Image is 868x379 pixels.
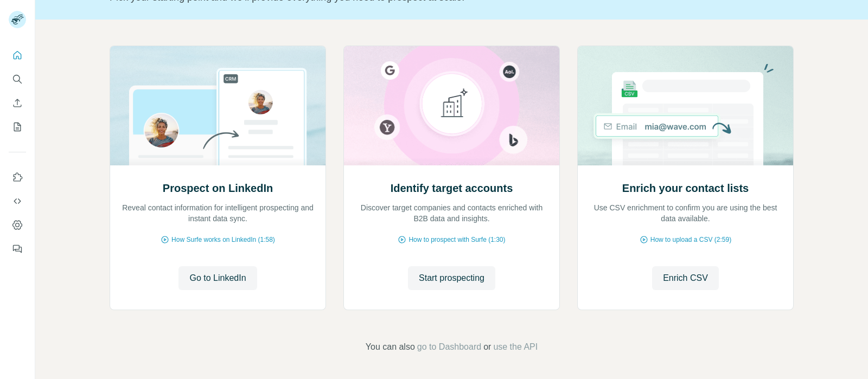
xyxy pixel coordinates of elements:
span: Go to LinkedIn [189,272,246,285]
button: Enrich CSV [9,93,26,113]
button: Dashboard [9,215,26,235]
p: Discover target companies and contacts enriched with B2B data and insights. [355,202,548,224]
button: My lists [9,117,26,137]
span: or [483,341,491,354]
p: Reveal contact information for intelligent prospecting and instant data sync. [121,202,315,224]
span: You can also [366,341,415,354]
button: Start prospecting [408,266,495,290]
img: Identify target accounts [343,46,560,165]
button: Use Surfe on LinkedIn [9,168,26,187]
span: How to prospect with Surfe (1:30) [409,235,505,245]
h2: Prospect on LinkedIn [163,181,273,196]
img: Prospect on LinkedIn [110,46,326,165]
button: use the API [493,341,538,354]
span: Start prospecting [419,272,484,285]
button: Search [9,69,26,89]
span: How Surfe works on LinkedIn (1:58) [171,235,275,245]
button: Use Surfe API [9,191,26,211]
button: Quick start [9,46,26,65]
span: Enrich CSV [663,272,708,285]
span: How to upload a CSV (2:59) [650,235,731,245]
button: go to Dashboard [417,341,481,354]
p: Use CSV enrichment to confirm you are using the best data available. [589,202,782,224]
img: Enrich your contact lists [577,46,794,165]
button: Go to LinkedIn [178,266,257,290]
button: Feedback [9,239,26,259]
button: Enrich CSV [652,266,719,290]
h2: Identify target accounts [391,181,513,196]
h2: Enrich your contact lists [622,181,749,196]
